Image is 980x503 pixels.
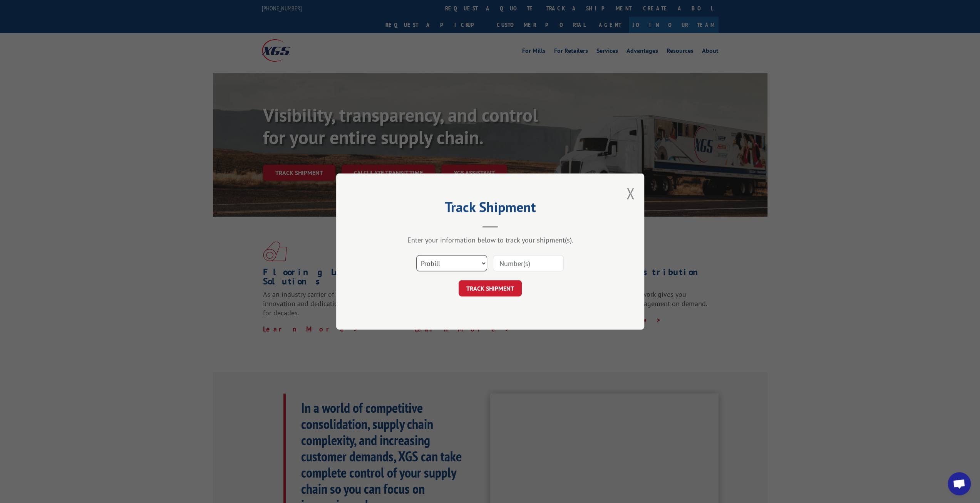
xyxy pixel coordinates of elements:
[375,202,606,216] h2: Track Shipment
[375,236,606,244] div: Enter your information below to track your shipment(s).
[459,280,522,296] button: TRACK SHIPMENT
[626,183,635,204] button: Close modal
[493,255,564,271] input: Number(s)
[948,472,971,495] div: Open chat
